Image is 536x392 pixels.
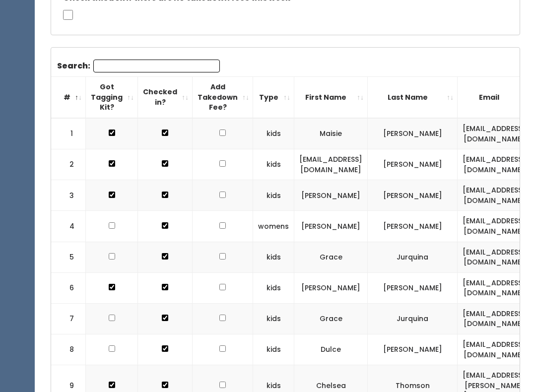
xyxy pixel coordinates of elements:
td: Jurquina [368,242,458,272]
td: [PERSON_NAME] [368,180,458,211]
td: [EMAIL_ADDRESS][DOMAIN_NAME] [458,149,531,180]
td: [PERSON_NAME] [368,149,458,180]
td: 1 [51,118,86,149]
td: 4 [51,211,86,242]
td: [PERSON_NAME] [294,180,368,211]
td: womens [253,211,294,242]
td: kids [253,149,294,180]
td: kids [253,242,294,272]
td: Dulce [294,334,368,365]
td: 5 [51,242,86,272]
td: Grace [294,303,368,334]
td: Jurquina [368,303,458,334]
td: Maisie [294,118,368,149]
td: 7 [51,303,86,334]
th: Last Name: activate to sort column ascending [368,77,458,118]
td: kids [253,303,294,334]
td: 8 [51,334,86,365]
td: [EMAIL_ADDRESS][DOMAIN_NAME] [294,149,368,180]
td: [EMAIL_ADDRESS][DOMAIN_NAME] [458,211,531,242]
th: First Name: activate to sort column ascending [294,77,368,118]
td: kids [253,272,294,303]
input: Search: [93,60,220,72]
th: Type: activate to sort column ascending [253,77,294,118]
td: kids [253,334,294,365]
td: [PERSON_NAME] [368,211,458,242]
th: Email: activate to sort column ascending [458,77,531,118]
td: [EMAIL_ADDRESS][DOMAIN_NAME] [458,180,531,211]
td: [PERSON_NAME] [368,118,458,149]
td: [EMAIL_ADDRESS][DOMAIN_NAME] [458,334,531,365]
th: Checked in?: activate to sort column ascending [138,77,193,118]
td: [EMAIL_ADDRESS][DOMAIN_NAME] [458,242,531,272]
td: [EMAIL_ADDRESS][DOMAIN_NAME] [458,272,531,303]
td: kids [253,180,294,211]
td: [PERSON_NAME] [368,272,458,303]
th: #: activate to sort column descending [51,77,86,118]
td: Grace [294,242,368,272]
td: 2 [51,149,86,180]
td: [PERSON_NAME] [294,211,368,242]
td: [EMAIL_ADDRESS][DOMAIN_NAME] [458,303,531,334]
td: [PERSON_NAME] [368,334,458,365]
td: [EMAIL_ADDRESS][DOMAIN_NAME] [458,118,531,149]
td: 6 [51,272,86,303]
th: Add Takedown Fee?: activate to sort column ascending [193,77,253,118]
label: Search: [57,60,220,72]
th: Got Tagging Kit?: activate to sort column ascending [86,77,138,118]
td: kids [253,118,294,149]
td: 3 [51,180,86,211]
td: [PERSON_NAME] [294,272,368,303]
